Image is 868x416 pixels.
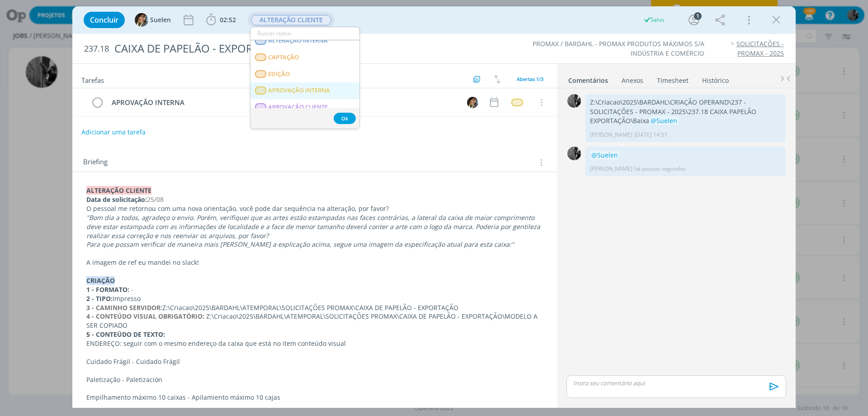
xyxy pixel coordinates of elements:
[72,6,796,408] div: dialog
[86,312,204,320] strong: 4 - CONTEÚDO VISUAL OBRIGATÓRIO:
[651,116,677,125] span: @Suelen
[86,276,115,285] strong: CRIAÇÃO
[131,285,133,294] span: -
[86,285,129,294] strong: 1 - FORMATO:
[86,240,514,249] em: Para que possam verificar de maneira mais [PERSON_NAME] a explicação acima, segue uma imagem da e...
[86,258,543,267] p: A imagem de ref eu mandei no slack!
[533,39,704,57] a: PROMAX / BARDAHL - PROMAX PRODUTOS MÁXIMOS S/A INDÚSTRIA E COMÉRCIO
[81,74,104,85] span: Tarefas
[643,16,664,24] div: Salvo
[268,87,330,94] span: APROVAÇÃO INTERNA
[86,330,165,339] strong: 5 - CONTEÚDO DE TEXTO:
[567,147,581,160] img: P
[86,303,162,312] strong: 3 - CAMINHO SERVIDOR:
[250,14,332,26] button: ALTERAÇÃO CLIENTE
[86,312,543,330] p: Z:\Criacao\2025\BARDAHL\ATEMPORAL\SOLICITAÇÕES PROMAX\CAIXA DE PAPELÃO - EXPORTAÇÃO\MODELO A SER ...
[135,13,148,27] img: S
[111,38,489,60] div: CAIXA DE PAPELÃO - EXPORTAÇÃO
[83,157,108,168] span: Briefing
[622,76,643,85] div: Anexos
[590,165,632,173] p: [PERSON_NAME]
[135,13,171,27] button: SSuelen
[517,76,543,82] span: Abertas 1/3
[86,339,543,348] p: ENDEREÇO: seguir com o mesmo endereço da caixa que está no item conteúdo visual
[84,44,109,54] span: 237.18
[250,27,359,40] input: Buscar status
[86,195,147,204] strong: Data de solicitação:
[568,72,609,85] a: Comentários
[736,39,784,57] a: SOLICITAÇÕES - PROMAX - 2025
[251,15,331,25] span: ALTERAÇÃO CLIENTE
[590,131,632,139] p: [PERSON_NAME]
[567,94,581,108] img: P
[268,104,328,111] span: APROVAÇÃO CLIENTE
[108,97,458,108] div: APROVAÇÃO INTERNA
[86,294,543,303] p: Impresso
[86,204,543,213] p: O pessoal me retornou com uma nova orientação, você pode dar sequência na alteração, por favor?
[220,15,236,24] span: 02:52
[634,165,686,173] span: há poucos segundos
[90,16,118,24] span: Concluir
[250,27,360,129] ul: ALTERAÇÃO CLIENTE
[86,375,543,384] p: Paletização - Paletización
[634,131,667,139] span: [DATE] 14:57
[147,195,164,204] span: 25/08
[494,75,500,83] img: arrow-down-up.svg
[268,37,328,44] span: ALTERAÇÃO INTERNA
[86,213,542,240] em: "Bom dia a todos, agradeço o envio. Porém, verifiquei que as artes estão estampadas nas faces con...
[86,357,543,366] p: Cuidado Frágil - Cuidado Frágil
[86,294,113,303] strong: 2 - TIPO:
[86,303,543,312] p: Z:\Criacao\2025\BARDAHL\ATEMPORAL\SOLICITAÇÕES PROMAX\CAIXA DE PAPELÃO - EXPORTAÇÃO
[656,72,689,85] a: Timesheet
[86,186,151,195] strong: ALTERAÇÃO CLIENTE
[687,13,701,27] button: 1
[81,124,146,140] button: Adicionar uma tarefa
[590,98,781,125] p: Z:\Criacao\2025\BARDAHL\CRIAÇÃO OPERAND\237 - SOLICITAÇÕES - PROMAX - 2025\237.18 CAIXA PAPELÃO E...
[84,12,125,28] button: Concluir
[334,113,356,124] button: Ok
[694,12,702,20] div: 1
[268,54,299,61] span: CAPTAÇÃO
[467,97,478,108] img: S
[466,96,479,109] button: S
[268,71,290,78] span: EDIÇÃO
[591,151,618,159] span: @Suelen
[204,13,238,27] button: 02:52
[150,17,171,23] span: Suelen
[86,393,543,402] p: Empilhamento máximo 10 caixas - Apilamiento máximo 10 cajas
[702,72,729,85] a: Histórico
